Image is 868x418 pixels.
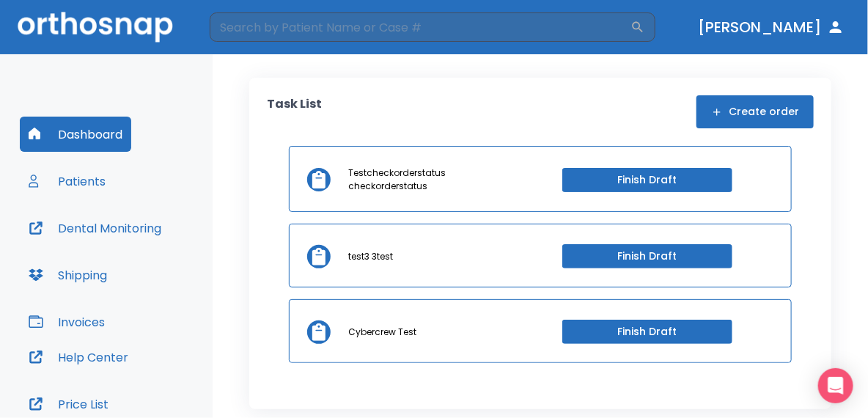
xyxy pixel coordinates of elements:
button: Dental Monitoring [20,210,170,246]
p: test3 3test [348,250,393,263]
input: Search by Patient Name or Case # [210,12,630,42]
button: Dashboard [20,117,131,152]
button: Shipping [20,257,116,293]
button: Finish Draft [562,320,732,344]
button: Patients [20,164,114,199]
button: Help Center [20,340,137,375]
p: Cybercrew Test [348,326,416,339]
button: Create order [696,95,814,128]
img: Orthosnap [18,12,173,42]
div: Open Intercom Messenger [818,368,853,403]
p: Testcheckorderstatus checkorderstatus [348,166,468,193]
button: Finish Draft [562,168,732,192]
button: Invoices [20,304,114,340]
button: Finish Draft [562,244,732,268]
button: [PERSON_NAME] [692,14,850,40]
p: Task List [267,95,322,128]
